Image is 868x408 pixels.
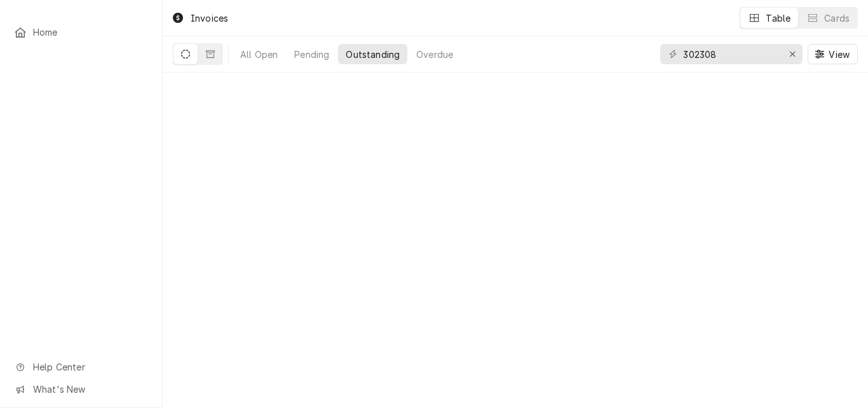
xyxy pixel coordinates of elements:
[416,48,453,61] div: Overdue
[808,44,858,64] button: View
[683,44,778,64] input: Keyword search
[346,48,400,61] div: Outstanding
[33,383,147,396] span: What's New
[766,11,790,25] div: Table
[294,48,329,61] div: Pending
[33,25,148,39] span: Home
[826,48,852,61] span: View
[8,379,154,400] a: Go to What's New
[33,360,147,374] span: Help Center
[8,22,154,43] a: Home
[8,356,154,377] a: Go to Help Center
[824,11,850,25] div: Cards
[240,48,278,61] div: All Open
[782,44,803,64] button: Erase input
